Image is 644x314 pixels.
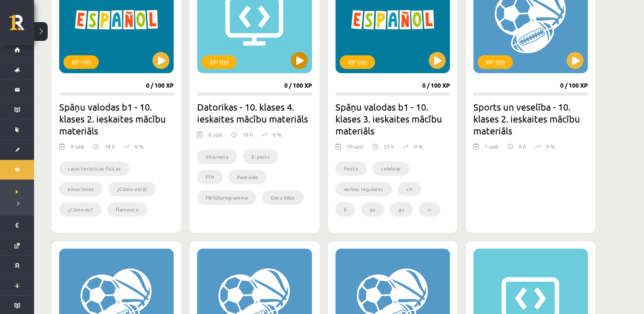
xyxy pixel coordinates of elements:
div: XP 100 [478,55,513,69]
li: FTP [197,170,223,184]
div: 9 uzd. [71,143,85,155]
li: características físicas [59,161,129,176]
p: 18 h [243,131,253,138]
li: E-pasts [243,149,278,164]
div: XP 100 [63,55,99,69]
p: 0 h [519,143,526,150]
div: 10 uzd. [347,143,364,155]
h2: Sports un veselība - 10. klases 2. ieskaites mācību materiāls [473,101,588,137]
li: ¿Cómo es? [59,202,101,217]
li: Pārlūkprogramma [197,190,256,205]
li: flamenco [107,202,147,217]
li: fiesta [335,161,366,176]
li: gu [390,202,413,217]
p: 18 h [105,143,115,150]
li: emociones [59,182,103,196]
div: XP 100 [340,55,375,69]
li: rr [419,202,440,217]
li: celebrar [372,161,409,176]
li: Datu bāze [262,190,303,205]
div: 1 uzd. [485,143,499,155]
p: 0 % [135,143,143,150]
li: ll [335,202,355,217]
p: 0 % [273,131,281,138]
li: qu [361,202,384,217]
h2: Datorikas - 10. klases 4. ieskaites mācību materiāls [197,101,312,125]
p: 0 % [546,143,555,150]
h2: Spāņu valodas b1 - 10. klases 2. ieskaites mācību materiāls [59,101,174,137]
li: Internets [197,149,237,164]
div: XP 100 [201,55,237,69]
li: verbos regulares [335,182,392,196]
li: Podraide [229,170,266,184]
p: 25 h [384,143,394,150]
li: ch [398,182,421,196]
a: Rīgas 1. Tālmācības vidusskola [9,15,34,36]
li: ¿Cómo está? [109,182,156,196]
p: 0 % [414,143,423,150]
div: 8 uzd. [209,131,223,143]
h2: Spāņu valodas b1 - 10. klases 3. ieskaites mācību materiāls [335,101,450,137]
